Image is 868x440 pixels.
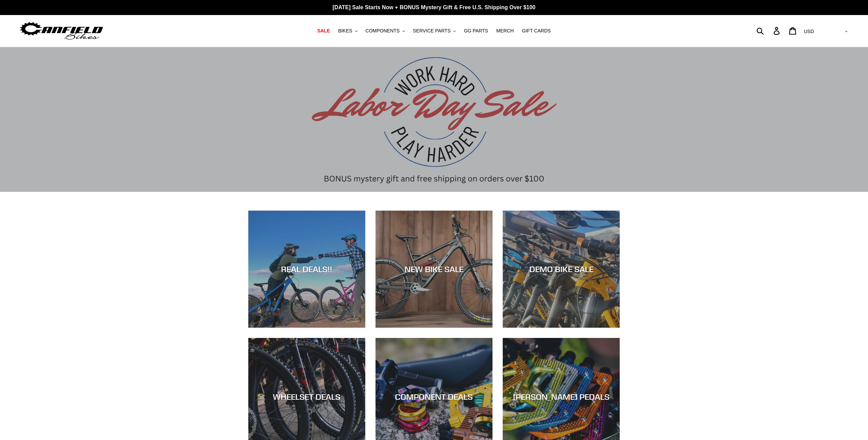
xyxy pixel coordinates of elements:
[760,23,778,38] input: Search
[410,26,459,36] button: SERVICE PARTS
[518,26,554,36] a: GIFT CARDS
[248,264,365,274] div: REAL DEALS!!
[19,20,104,42] img: Canfield Bikes
[376,392,492,401] div: COMPONENT DEALS
[338,28,352,34] span: BIKES
[376,211,492,328] a: NEW BIKE SALE
[314,26,333,36] a: SALE
[317,28,330,34] span: SALE
[413,28,451,34] span: SERVICE PARTS
[503,264,620,274] div: DEMO BIKE SALE
[460,26,491,36] a: GG PARTS
[362,26,408,36] button: COMPONENTS
[503,392,620,401] div: [PERSON_NAME] PEDALS
[493,26,517,36] a: MERCH
[522,28,551,34] span: GIFT CARDS
[503,211,620,328] a: DEMO BIKE SALE
[376,264,492,274] div: NEW BIKE SALE
[335,26,361,36] button: BIKES
[464,28,488,34] span: GG PARTS
[366,28,400,34] span: COMPONENTS
[496,28,514,34] span: MERCH
[248,392,365,401] div: WHEELSET DEALS
[248,211,365,328] a: REAL DEALS!!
